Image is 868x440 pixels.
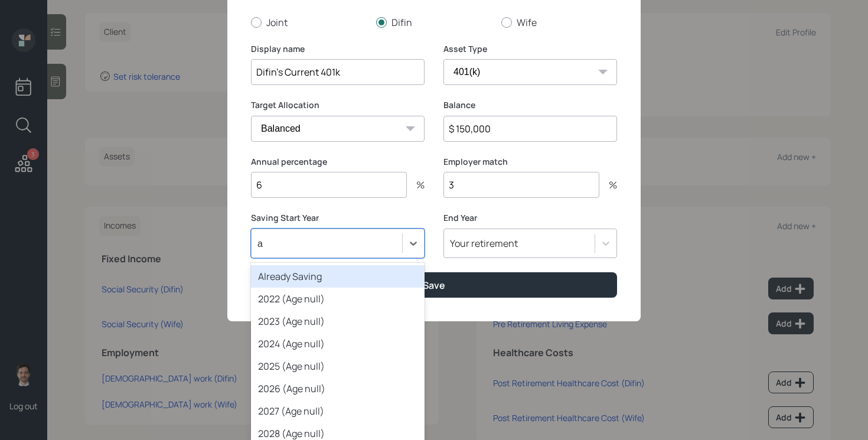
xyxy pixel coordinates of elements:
label: Annual percentage [251,156,425,168]
button: Save [251,272,617,298]
div: 2027 (Age null) [251,400,425,422]
label: Saving Start Year [251,212,425,224]
div: Save [423,279,445,292]
label: Asset Type [443,43,617,55]
div: 2026 (Age null) [251,377,425,400]
label: Difin [376,16,492,29]
label: End Year [443,212,617,224]
label: Wife [501,16,617,29]
label: Balance [443,99,617,111]
div: % [407,180,425,190]
div: 2022 (Age null) [251,288,425,310]
div: 2024 (Age null) [251,333,425,355]
div: Already Saving [251,265,425,288]
label: Display name [251,43,425,55]
div: % [599,180,617,190]
label: Joint [251,16,367,29]
label: Target Allocation [251,99,425,111]
div: 2025 (Age null) [251,355,425,377]
label: Employer match [443,156,617,168]
div: 2023 (Age null) [251,310,425,333]
div: Your retirement [450,237,518,250]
